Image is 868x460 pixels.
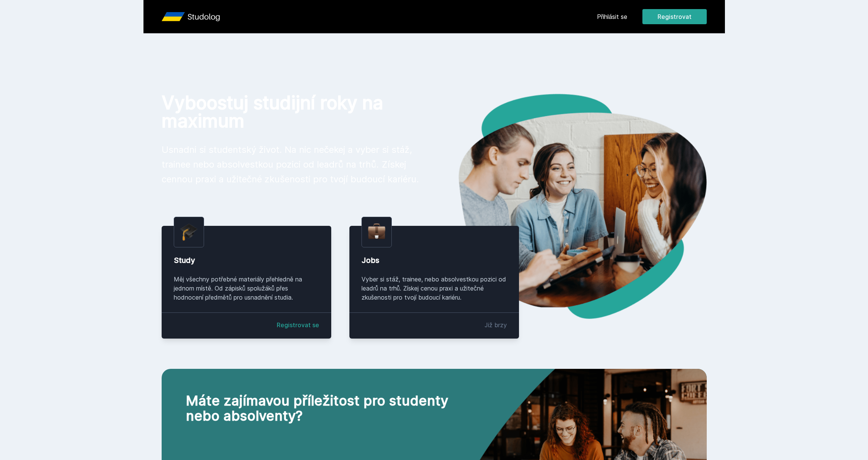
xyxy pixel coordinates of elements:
button: Registrovat [642,9,707,24]
div: Měj všechny potřebné materiály přehledně na jednom místě. Od zápisků spolužáků přes hodnocení pře... [174,275,319,302]
img: graduation-cap.png [180,223,198,241]
img: hero.png [434,94,707,319]
h1: Vyboostuj studijní roky na maximum [162,94,422,130]
a: Přihlásit se [597,12,627,21]
img: briefcase.png [368,222,385,241]
div: Study [174,255,319,266]
div: Jobs [362,255,507,266]
p: Usnadni si studentský život. Na nic nečekej a vyber si stáž, trainee nebo absolvestkou pozici od ... [162,142,422,186]
h2: Máte zajímavou příležitost pro studenty nebo absolventy? [186,393,477,423]
div: Již brzy [485,320,507,329]
a: Registrovat se [277,320,319,329]
div: Vyber si stáž, trainee, nebo absolvestkou pozici od leadrů na trhů. Získej cenou praxi a užitečné... [362,275,507,302]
